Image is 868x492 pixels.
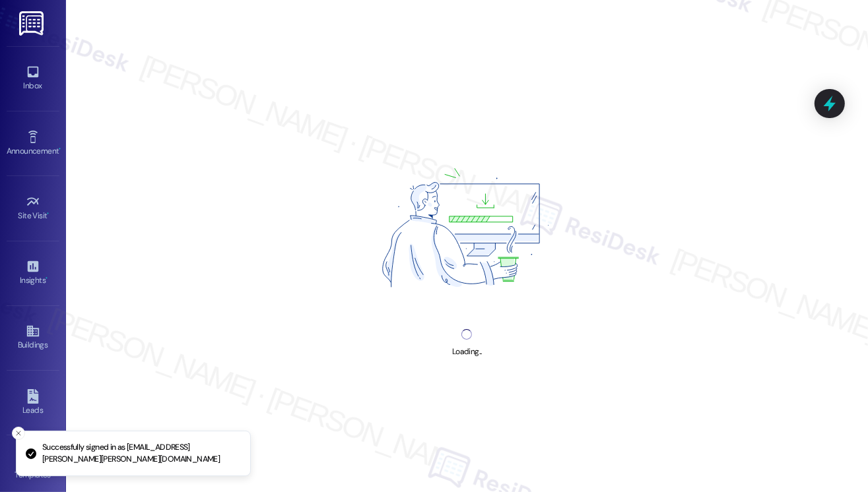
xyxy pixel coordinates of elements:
p: Successfully signed in as [EMAIL_ADDRESS][PERSON_NAME][PERSON_NAME][DOMAIN_NAME] [42,442,240,465]
span: • [48,209,50,218]
span: • [46,274,48,283]
a: Inbox [7,61,59,96]
img: ResiDesk Logo [19,11,46,36]
span: • [59,144,61,154]
a: Site Visit • [7,191,59,226]
a: Leads [7,385,59,421]
div: Loading... [452,345,482,359]
a: Templates • [7,450,59,485]
button: Close toast [12,427,25,440]
a: Insights • [7,255,59,291]
a: Buildings [7,320,59,355]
